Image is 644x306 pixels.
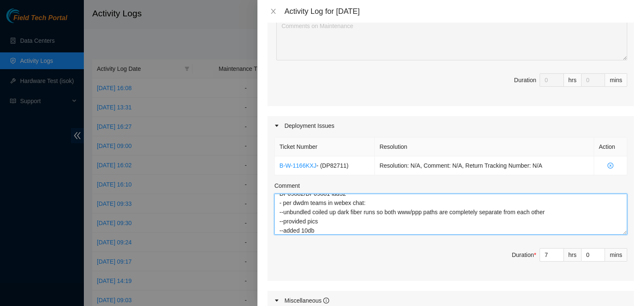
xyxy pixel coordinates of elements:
div: hrs [564,73,582,87]
div: hrs [564,248,582,262]
span: close-circle [599,163,622,169]
a: B-W-1166KXJ [279,162,316,169]
span: caret-right [274,298,279,303]
div: Duration [512,250,536,259]
span: info-circle [323,298,329,303]
div: Activity Log for [DATE] [284,7,634,16]
div: Miscellaneous [284,296,329,305]
textarea: Comment [274,194,627,235]
th: Ticket Number [275,137,375,156]
div: mins [605,248,627,262]
label: Comment [274,181,300,190]
textarea: Comment [276,19,627,60]
button: Close [267,8,279,16]
span: caret-right [274,123,279,128]
th: Resolution [375,137,594,156]
div: Deployment Issues [267,116,634,135]
div: Duration [514,75,536,85]
th: Action [594,137,627,156]
div: mins [605,73,627,87]
td: Resolution: N/A, Comment: N/A, Return Tracking Number: N/A [375,156,594,175]
span: close [270,8,277,15]
span: - ( DP82711 ) [317,162,348,169]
